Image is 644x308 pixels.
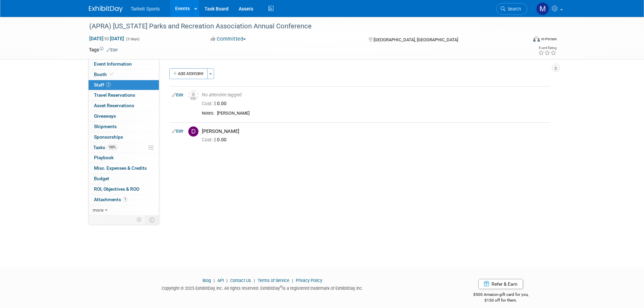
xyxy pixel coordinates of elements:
td: Personalize Event Tab Strip [134,215,145,224]
a: Contact Us [230,278,251,283]
span: [DATE] [DATE] [89,35,124,42]
a: Booth [89,70,159,80]
div: In-Person [541,37,557,42]
span: Misc. Expenses & Credits [94,165,147,171]
button: Committed [208,35,248,43]
button: Add Attendee [169,68,208,79]
td: Tags [89,46,118,53]
span: Search [505,6,521,11]
span: [GEOGRAPHIC_DATA], [GEOGRAPHIC_DATA] [374,37,458,42]
span: 2 [106,82,111,87]
span: Travel Reservations [94,92,135,98]
a: Refer & Earn [478,279,523,289]
span: Attachments [94,197,128,202]
a: Sponsorships [89,132,159,142]
img: Mathieu Martel [536,2,549,15]
div: Event Format [487,35,557,45]
img: D.jpg [188,126,198,137]
span: Event Information [94,61,132,67]
a: Edit [172,129,183,134]
a: Travel Reservations [89,90,159,100]
span: Giveaways [94,113,116,119]
span: Playbook [94,155,114,160]
div: $150 off for them. [446,298,555,303]
a: Privacy Policy [296,278,322,283]
span: | [290,278,295,283]
a: Edit [106,48,118,52]
i: Booth reservation complete [110,72,113,76]
span: Booth [94,72,115,77]
span: | [212,278,216,283]
a: Event Information [89,59,159,69]
div: $500 Amazon gift card for you, [446,287,555,303]
span: 100% [107,145,118,150]
a: Search [496,3,527,15]
div: (APRA) [US_STATE] Parks and Recreation Association Annual Conference [87,20,517,32]
span: Cost: $ [202,137,217,142]
sup: ® [280,285,282,289]
span: Tasks [93,145,118,150]
span: | [252,278,257,283]
a: Misc. Expenses & Credits [89,163,159,173]
div: Event Rating [538,46,556,50]
div: Copyright © 2025 ExhibitDay, Inc. All rights reserved. ExhibitDay is a registered trademark of Ex... [89,284,436,291]
span: Staff [94,82,111,88]
a: Giveaways [89,111,159,121]
div: No attendee tagged [202,92,548,98]
a: Asset Reservations [89,101,159,111]
span: 0.00 [202,137,229,142]
a: Staff2 [89,80,159,90]
a: Playbook [89,153,159,163]
div: [PERSON_NAME] [217,111,548,116]
a: Budget [89,174,159,184]
span: more [93,207,103,213]
td: Toggle Event Tabs [145,215,159,224]
span: Budget [94,176,109,181]
a: Terms of Service [258,278,289,283]
img: ExhibitDay [89,6,123,13]
span: 0.00 [202,101,229,106]
a: Tasks100% [89,143,159,153]
span: Sponsorships [94,134,123,140]
a: more [89,205,159,215]
a: Shipments [89,122,159,132]
span: Asset Reservations [94,103,134,108]
span: 1 [123,197,128,202]
div: [PERSON_NAME] [202,128,548,135]
a: Blog [202,278,211,283]
span: to [103,36,110,41]
span: Shipments [94,124,117,129]
span: (3 days) [125,37,140,41]
a: Attachments1 [89,195,159,205]
a: ROI, Objectives & ROO [89,184,159,194]
span: ROI, Objectives & ROO [94,186,139,192]
img: Unassigned-User-Icon.png [188,90,198,100]
a: API [217,278,224,283]
span: | [225,278,229,283]
div: Notes: [202,111,214,116]
span: Tarkett Sports [131,6,160,11]
img: Format-Inperson.png [533,36,540,42]
a: Edit [172,93,183,97]
span: Cost: $ [202,101,217,106]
